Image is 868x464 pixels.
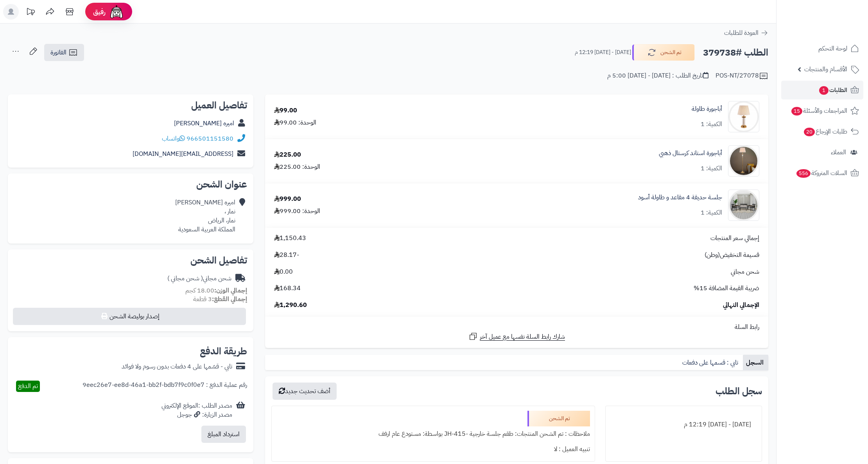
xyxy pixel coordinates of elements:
a: أباجورة استاند كرستال ذهبي [659,149,722,158]
div: مصدر الزيارة: جوجل [161,410,232,419]
a: السلات المتروكة556 [781,164,863,182]
div: رقم عملية الدفع : 9eec26e7-ee8d-46a1-bb2f-bdb7f9c0f0e7 [82,381,247,392]
a: تحديثات المنصة [21,4,40,22]
a: السجل [743,355,768,370]
button: إصدار بوليصة الشحن [13,308,246,325]
div: تم الشحن [527,411,590,426]
span: ضريبة القيمة المضافة 15% [694,284,759,293]
a: 966501151580 [187,134,233,143]
span: الإجمالي النهائي [723,301,759,310]
div: تنبيه العميل : لا [276,442,590,457]
div: الوحدة: 999.00 [274,207,320,216]
a: طلبات الإرجاع20 [781,122,863,141]
div: مصدر الطلب :الموقع الإلكتروني [161,401,232,419]
span: الفاتورة [50,48,66,57]
div: تاريخ الطلب : [DATE] - [DATE] 5:00 م [607,71,708,80]
span: رفيق [93,7,106,16]
a: تابي : قسمها على دفعات [679,355,743,370]
span: لوحة التحكم [818,43,847,54]
a: الفاتورة [44,44,84,61]
h2: طريقة الدفع [200,347,247,356]
span: 20 [804,128,815,136]
span: 15 [791,107,802,116]
div: اميره [PERSON_NAME] نمار ، نمار، الرياض المملكة العربية السعودية [175,198,235,234]
h2: تفاصيل الشحن [14,256,247,265]
span: شحن مجاني [731,267,759,276]
a: العملاء [781,143,863,162]
span: ( شحن مجاني ) [167,274,203,283]
div: 999.00 [274,195,301,204]
img: ai-face.png [109,4,124,20]
span: 556 [796,169,811,178]
a: أباجورة طاولة [692,105,722,114]
span: إجمالي سعر المنتجات [710,234,759,243]
div: الوحدة: 99.00 [274,118,316,127]
img: logo-2.png [815,20,861,36]
span: 1,150.43 [274,234,306,243]
span: 1,290.60 [274,301,307,310]
div: رابط السلة [268,323,765,332]
img: 1754463026-110119010031-90x90.jpg [728,190,759,221]
span: السلات المتروكة [796,168,847,179]
img: 1736342191-220202011323-90x90.jpg [728,145,759,177]
div: الكمية: 1 [701,120,722,129]
strong: إجمالي القطع: [212,294,247,304]
div: POS-NT/27078 [716,71,768,81]
a: شارك رابط السلة نفسها مع عميل آخر [468,332,565,341]
span: 0.00 [274,267,293,276]
span: شارك رابط السلة نفسها مع عميل آخر [480,332,565,341]
h3: سجل الطلب [716,386,762,396]
span: الأقسام والمنتجات [804,64,847,75]
div: ملاحظات : تم الشحن المنتجات: طقم جلسة خارجية -JH-415 بواسطة: مستودع عام ارفف [276,426,590,442]
div: [DATE] - [DATE] 12:19 م [610,417,757,432]
a: واتساب [162,134,185,143]
small: 18.00 كجم [185,286,247,295]
span: 1 [819,86,829,95]
div: الكمية: 1 [701,164,722,173]
a: الطلبات1 [781,81,863,99]
span: 168.34 [274,284,301,293]
span: العملاء [831,147,846,158]
a: العودة للطلبات [724,28,768,38]
span: الطلبات [818,85,847,96]
h2: عنوان الشحن [14,180,247,189]
button: أضف تحديث جديد [273,383,337,400]
span: المراجعات والأسئلة [791,105,847,116]
span: -28.17 [274,251,299,260]
h2: الطلب #379738 [703,45,768,61]
span: العودة للطلبات [724,28,759,38]
div: شحن مجاني [167,274,231,283]
a: المراجعات والأسئلة15 [781,101,863,120]
div: الكمية: 1 [701,208,722,217]
span: طلبات الإرجاع [803,126,847,137]
div: 225.00 [274,150,301,159]
strong: إجمالي الوزن: [214,286,247,295]
span: تم الدفع [18,381,38,391]
h2: تفاصيل العميل [14,101,247,110]
div: تابي - قسّمها على 4 دفعات بدون رسوم ولا فوائد [122,362,232,371]
img: 1715413640-220202010907-90x90.jpg [728,101,759,132]
div: 99.00 [274,106,297,115]
button: استرداد المبلغ [201,426,246,443]
span: قسيمة التخفيض(وطن) [705,251,759,260]
a: [EMAIL_ADDRESS][DOMAIN_NAME] [133,149,233,159]
a: جلسة حديقة 4 مقاعد و طاولة أسود [638,193,722,202]
a: اميره [PERSON_NAME] [174,119,234,128]
div: الوحدة: 225.00 [274,162,320,172]
button: تم الشحن [632,44,695,61]
small: [DATE] - [DATE] 12:19 م [575,49,631,56]
a: لوحة التحكم [781,39,863,58]
small: 3 قطعة [193,294,247,304]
